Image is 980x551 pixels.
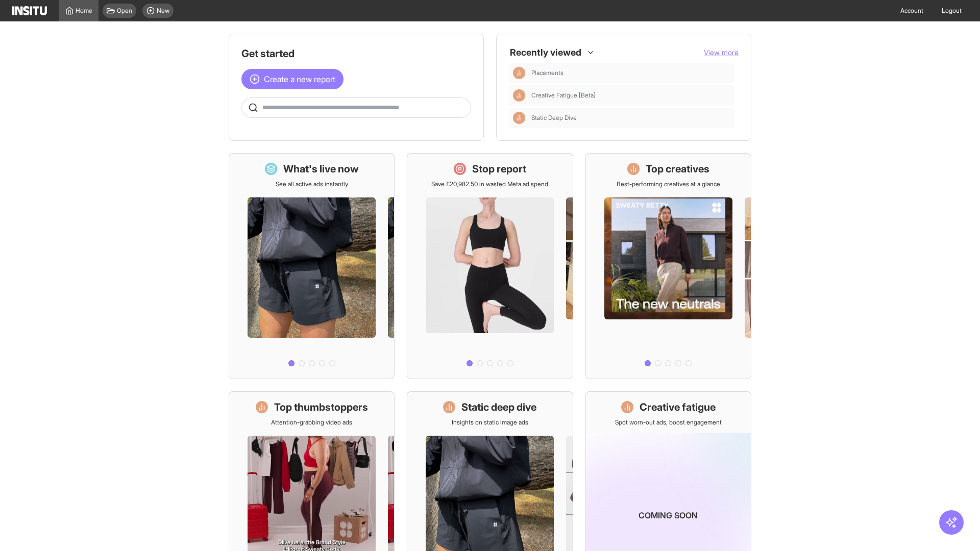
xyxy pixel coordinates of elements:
[531,91,730,99] span: Creative Fatigue [Beta]
[431,180,548,188] p: Save £20,982.50 in wasted Meta ad spend
[12,6,47,15] img: Logo
[531,69,730,77] span: Placements
[274,400,368,414] h1: Top thumbstoppers
[271,418,352,427] p: Attention-grabbing video ads
[76,7,92,15] span: Home
[283,162,359,176] h1: What's live now
[264,73,335,85] span: Create a new report
[229,153,395,379] a: What's live nowSee all active ads instantly
[704,48,739,57] span: View more
[513,89,525,102] div: Insights
[407,153,573,379] a: Stop reportSave £20,982.50 in wasted Meta ad spend
[157,7,169,15] span: New
[513,112,525,124] div: Insights
[531,91,596,99] span: Creative Fatigue [Beta]
[646,162,709,176] h1: Top creatives
[531,114,730,122] span: Static Deep Dive
[617,180,720,188] p: Best-performing creatives at a glance
[276,180,348,188] p: See all active ads instantly
[117,7,132,15] span: Open
[461,400,536,414] h1: Static deep dive
[531,69,563,77] span: Placements
[531,114,577,122] span: Static Deep Dive
[513,67,525,79] div: Insights
[585,153,751,379] a: Top creativesBest-performing creatives at a glance
[241,46,471,61] h1: Get started
[241,69,344,89] button: Create a new report
[704,47,739,58] button: View more
[472,162,526,176] h1: Stop report
[452,418,528,427] p: Insights on static image ads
